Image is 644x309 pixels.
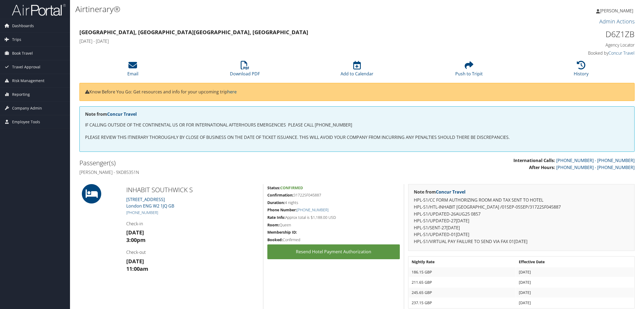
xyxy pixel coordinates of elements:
strong: Booked: [267,237,283,242]
a: Resend Hotel Payment Authorization [267,244,400,259]
strong: [GEOGRAPHIC_DATA], [GEOGRAPHIC_DATA] [GEOGRAPHIC_DATA], [GEOGRAPHIC_DATA] [79,29,308,36]
h1: D6Z1ZB [502,29,635,40]
a: Admin Actions [599,18,635,25]
td: 245.65 GBP [409,288,516,297]
h5: Confirmed [267,237,400,243]
a: [PHONE_NUMBER] [297,207,328,212]
strong: Note from [85,111,137,117]
p: Know Before You Go: Get resources and info for your upcoming trip [85,89,629,96]
p: HPL-S1/CC FORM AUTHORIZING ROOM AND TAX SENT TO HOTEL HPL-S1/HTL-INHABIT [GEOGRAPHIC_DATA] /01SEP... [414,197,629,245]
a: Download PDF [230,64,260,77]
a: [PHONE_NUMBER] - [PHONE_NUMBER] [556,164,635,170]
strong: Confirmation: [267,192,293,198]
a: [PHONE_NUMBER] [126,210,158,215]
span: Confirmed [280,185,303,190]
h4: Check-in [126,221,259,227]
h5: 4 nights [267,200,400,205]
td: [DATE] [516,278,634,287]
h4: [DATE] - [DATE] [79,38,494,44]
span: [PERSON_NAME] [600,8,633,14]
span: Dashboards [12,19,34,33]
span: Company Admin [12,101,42,115]
a: Add to Calendar [341,64,373,77]
h5: Queen [267,222,400,228]
strong: [DATE] [126,229,144,236]
strong: Membership ID: [267,230,297,235]
strong: After Hours: [529,164,555,170]
h5: 31722SF045887 [267,192,400,198]
span: Travel Approval [12,60,40,74]
strong: Room: [267,222,279,227]
th: Nightly Rate [409,257,516,267]
td: 237.15 GBP [409,298,516,308]
a: here [227,89,237,95]
a: [PERSON_NAME] [596,3,639,19]
a: Push to Tripit [455,64,483,77]
strong: International Calls: [513,157,555,163]
a: Email [127,64,138,77]
h1: Airtinerary® [75,3,451,15]
h4: Agency Locator [502,42,635,48]
strong: Rate Info: [267,215,285,220]
span: Reporting [12,88,30,101]
p: PLEASE REVIEW THIS ITINERARY THOROUGHLY BY CLOSE OF BUSINESS ON THE DATE OF TICKET ISSUANCE. THIS... [85,134,629,141]
a: Concur Travel [608,50,635,56]
a: Concur Travel [107,111,137,117]
h4: Check-out [126,249,259,255]
a: History [574,64,589,77]
p: IF CALLING OUTSIDE OF THE CONTINENTAL US OR FOR INTERNATIONAL AFTERHOURS EMERGENCIES PLEASE CALL ... [85,122,629,129]
strong: Status: [267,185,280,190]
strong: Duration: [267,200,285,205]
td: [DATE] [516,298,634,308]
th: Effective Date [516,257,634,267]
span: Risk Management [12,74,44,87]
a: [STREET_ADDRESS]London ENG W2 1JQ GB [126,196,174,209]
h2: Passenger(s) [79,158,353,167]
strong: Phone Number: [267,207,297,212]
h2: INHABIT SOUTHWICK S [126,185,259,194]
span: Book Travel [12,47,33,60]
td: [DATE] [516,288,634,297]
td: 211.65 GBP [409,278,516,287]
strong: Note from [414,189,465,195]
h5: Approx total is $1,188.00 USD [267,215,400,220]
a: [PHONE_NUMBER] - [PHONE_NUMBER] [556,157,635,163]
strong: 11:00am [126,265,148,272]
a: Concur Travel [436,189,465,195]
img: airportal-logo.png [12,3,66,16]
span: Employee Tools [12,115,40,129]
td: [DATE] [516,267,634,277]
strong: 3:00pm [126,236,146,244]
h4: [PERSON_NAME] - 9XD85351N [79,169,353,175]
strong: [DATE] [126,258,144,265]
h4: Booked by [502,50,635,56]
span: Trips [12,33,21,46]
td: 186.15 GBP [409,267,516,277]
